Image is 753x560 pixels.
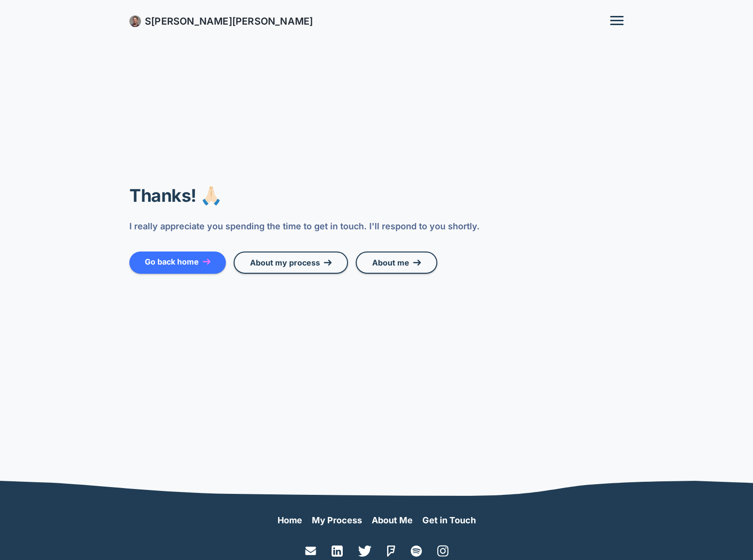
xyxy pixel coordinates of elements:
a: Go back home [129,252,226,274]
h1: Thanks! 🙏🏻 [129,184,564,207]
img: icon_instagram.svg [437,545,448,557]
a: About Me [372,515,413,525]
a: About me [356,252,437,274]
a: Get in Touch [422,515,476,525]
img: avatar-shaun.jpg [129,15,141,27]
a: S[PERSON_NAME][PERSON_NAME] [145,16,313,27]
a: About my process [234,252,348,274]
a: Home [278,515,302,525]
span: S [PERSON_NAME] [145,15,313,27]
p: I really appreciate you spending the time to get in touch. I'll respond to you shortly. [129,219,624,234]
img: LinkedIn Icon [332,546,343,557]
button: website menu [610,16,624,27]
img: Email Icon [305,546,316,555]
img: icon_foursquare.svg [387,546,395,557]
img: icon_twitter.svg [358,546,372,557]
img: icon_spotify.svg [411,546,422,557]
a: My Process [312,515,362,525]
span: [PERSON_NAME] [151,15,232,27]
